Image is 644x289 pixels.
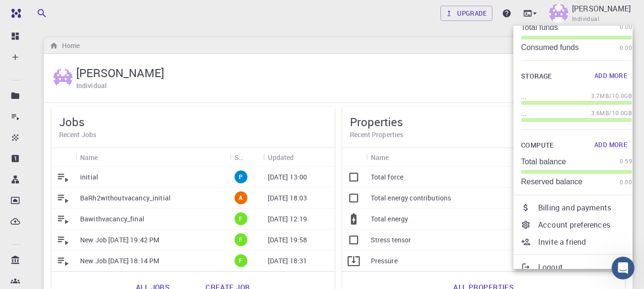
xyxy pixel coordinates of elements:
span: 0.59 [620,157,632,166]
span: Compute [521,140,554,151]
span: 0.00 [620,178,632,187]
span: 0.00 [620,22,632,32]
span: / [609,109,612,118]
p: Invite a friend [538,236,632,248]
button: Add More [590,138,632,153]
iframe: Intercom live chat [612,257,634,279]
span: 3.6MB [591,109,609,118]
p: Account preferences [538,219,632,230]
p: Billing and payments [538,202,632,213]
span: / [609,91,612,101]
p: Logout [538,261,632,273]
p: Consumed funds [521,43,579,52]
p: Reserved balance [521,178,583,186]
a: Logout [513,259,640,276]
span: 3.7MB [591,91,609,101]
span: 10.0GB [612,109,632,118]
span: 10.0GB [612,91,632,101]
span: 0.00 [620,43,632,53]
button: Add More [590,69,632,84]
a: Billing and payments [513,199,640,216]
p: Total funds [521,23,558,32]
p: Total balance [521,158,566,166]
p: ... [521,91,527,101]
span: Support [19,7,53,15]
a: Account preferences [513,216,640,233]
p: ... [521,109,527,118]
span: Storage [521,70,552,82]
